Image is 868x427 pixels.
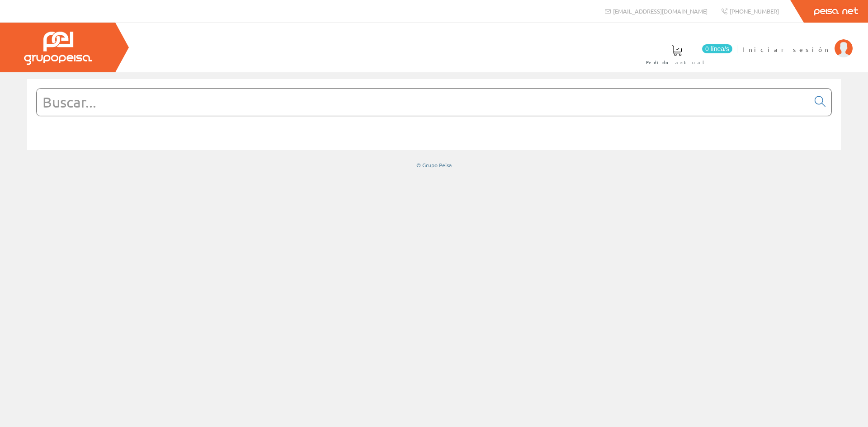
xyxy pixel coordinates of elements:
span: 0 línea/s [702,44,732,53]
img: Grupo Peisa [24,32,92,65]
input: Buscar... [37,89,809,116]
span: [PHONE_NUMBER] [730,7,779,15]
span: Pedido actual [646,58,708,67]
span: Iniciar sesión [742,45,830,54]
div: © Grupo Peisa [27,161,841,169]
a: Iniciar sesión [742,38,853,46]
span: [EMAIL_ADDRESS][DOMAIN_NAME] [613,7,708,15]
